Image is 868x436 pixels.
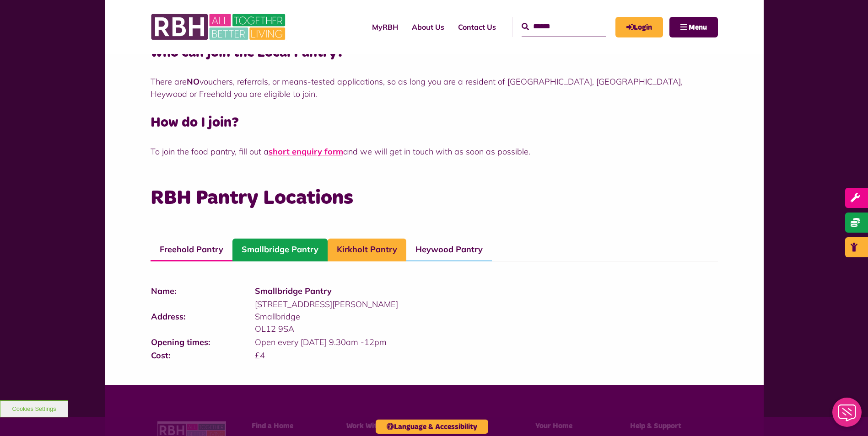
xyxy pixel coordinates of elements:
strong: Address: [151,311,185,322]
iframe: Netcall Web Assistant for live chat [827,395,868,436]
h3: RBH Pantry Locations [151,185,718,211]
img: RBH [151,9,288,45]
p: £4 [255,349,561,362]
strong: Opening times: [151,337,210,347]
a: Heywood Pantry [406,239,492,261]
p: There are vouchers, referrals, or means-tested applications, so as long you are a resident of [GE... [151,75,718,100]
a: Smallbridge Pantry [232,239,328,261]
h3: How do I join? [151,114,718,132]
span: Menu [689,24,707,31]
strong: Name: [151,286,176,296]
a: About Us [405,15,451,39]
p: To join the food pantry, fill out a and we will get in touch with as soon as possible. [151,145,718,158]
p: Smallbridge [255,310,561,323]
button: Navigation [669,17,718,37]
strong: Cost: [151,350,170,361]
a: MyRBH [365,15,405,39]
a: Contact Us [451,15,503,39]
a: short enquiry form [269,146,343,157]
strong: Smallbridge Pantry [255,286,332,296]
a: Freehold Pantry [151,239,232,261]
p: Open every [DATE] 9.30am -12pm [255,336,561,348]
a: MyRBH [615,17,663,37]
strong: NO [187,76,199,87]
a: Kirkholt Pantry [328,239,406,261]
button: Language & Accessibility [376,420,488,434]
p: [STREET_ADDRESS][PERSON_NAME] [255,298,561,310]
input: Search [522,17,606,37]
p: OL12 9SA [255,323,561,335]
